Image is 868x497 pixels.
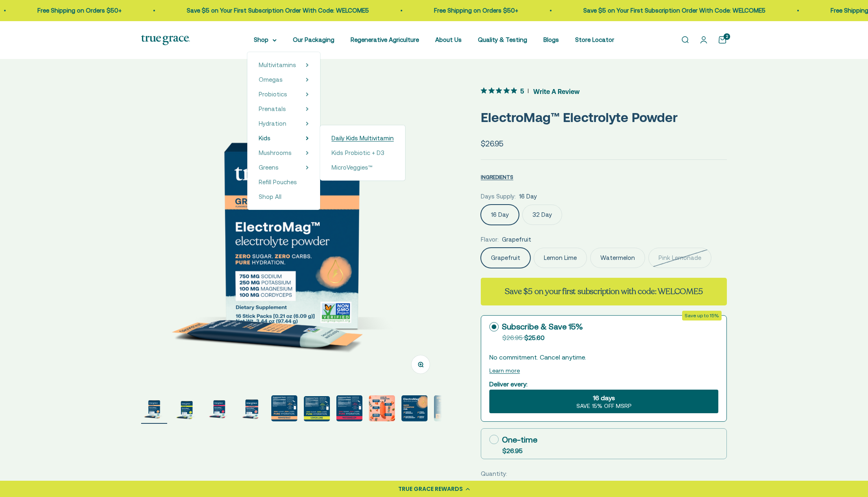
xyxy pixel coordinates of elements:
button: Go to item 1 [141,395,167,424]
a: Quality & Testing [478,36,527,43]
span: Mushrooms [259,149,292,156]
a: Prenatals [259,104,286,114]
a: Omegas [259,75,283,85]
button: Go to item 3 [206,395,232,424]
a: Shop All [259,192,309,202]
p: ElectroMag™ Electrolyte Powder [481,107,727,128]
p: Save $5 on Your First Subscription Order With Code: WELCOME5 [583,6,765,15]
img: ElectroMag™ [141,85,442,386]
button: Go to item 10 [434,395,460,424]
span: Kids [259,135,270,142]
button: Go to item 6 [304,396,330,424]
label: Quantity: [481,469,507,479]
button: Go to item 4 [239,395,265,424]
strong: Save $5 on your first subscription with code: WELCOME5 [505,286,702,297]
a: Multivitamins [259,60,296,70]
span: 16 Day [519,192,537,201]
img: ElectroMag™ [336,395,362,421]
a: Kids [259,133,270,143]
img: ElectroMag™ [206,395,232,421]
sale-price: $26.95 [481,137,504,150]
span: Kids Probiotic + D3 [331,149,384,156]
img: 750 mg sodium for fluid balance and cellular communication.* 250 mg potassium supports blood pres... [271,395,297,421]
summary: Hydration [259,119,309,129]
button: INGREDIENTS [481,172,513,182]
summary: Kids [259,133,309,143]
a: Mushrooms [259,148,292,158]
summary: Greens [259,163,309,172]
button: Go to item 2 [174,395,200,424]
span: INGREDIENTS [481,174,513,180]
span: Daily Kids Multivitamin [331,135,394,142]
button: Go to item 8 [369,395,395,424]
span: Prenatals [259,105,286,112]
button: 5 out 5 stars rating in total 3 reviews. Jump to reviews. [481,85,580,97]
img: ElectroMag™ [174,395,200,421]
span: 5 [520,86,524,95]
img: ElectroMag™ [304,396,330,421]
a: MicroVeggies™ [331,163,394,172]
summary: Shop [254,35,277,45]
a: Our Packaging [293,36,334,43]
span: Write A Review [533,85,580,97]
legend: Flavor: [481,235,499,244]
a: About Us [435,36,462,43]
span: Grapefruit [502,235,531,244]
summary: Prenatals [259,104,309,114]
img: Magnesium for heart health and stress support* Chloride to support pH balance and oxygen flow* So... [369,395,395,421]
img: Rapid Hydration For: - Exercise endurance* - Stress support* - Electrolyte replenishment* - Muscl... [401,395,427,421]
span: Refill Pouches [259,179,297,185]
span: Greens [259,164,279,171]
span: Multivitamins [259,61,296,68]
a: Probiotics [259,89,287,99]
a: Refill Pouches [259,177,309,187]
a: Greens [259,163,279,172]
div: TRUE GRACE REWARDS [398,485,463,493]
summary: Mushrooms [259,148,309,158]
summary: Multivitamins [259,60,309,70]
legend: Days Supply: [481,192,516,201]
summary: Probiotics [259,89,309,99]
span: Omegas [259,76,283,83]
img: ElectroMag™ [141,395,167,421]
p: Save $5 on Your First Subscription Order With Code: WELCOME5 [187,6,369,15]
a: Blogs [543,36,559,43]
a: Kids Probiotic + D3 [331,148,394,158]
span: Probiotics [259,91,287,98]
button: Go to item 9 [401,395,427,424]
a: Hydration [259,119,286,129]
img: ElectroMag™ [239,395,265,421]
a: Free Shipping on Orders $50+ [37,7,122,14]
a: Free Shipping on Orders $50+ [434,7,518,14]
span: Shop All [259,193,281,200]
span: Hydration [259,120,286,127]
summary: Omegas [259,75,309,85]
span: MicroVeggies™ [331,164,373,171]
button: Go to item 7 [336,395,362,424]
img: Everyone needs true hydration. From your extreme athletes to you weekend warriors, ElectroMag giv... [434,395,460,421]
cart-count: 2 [724,33,730,40]
a: Daily Kids Multivitamin [331,133,394,143]
button: Go to item 5 [271,395,297,424]
a: Store Locator [575,36,614,43]
a: Regenerative Agriculture [351,36,419,43]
